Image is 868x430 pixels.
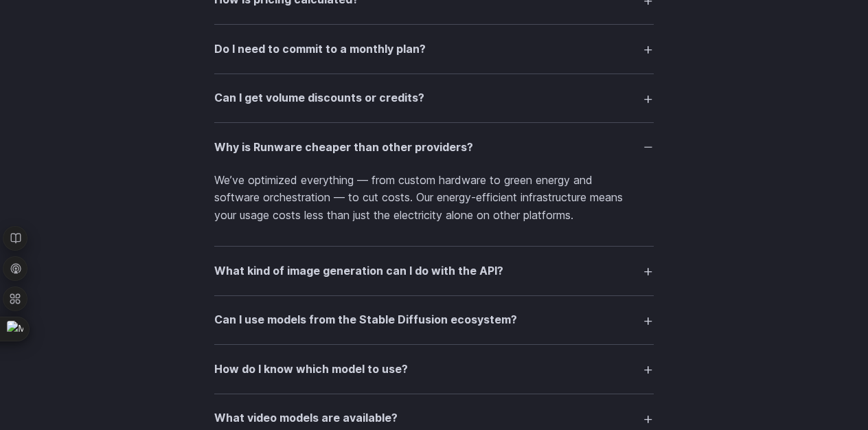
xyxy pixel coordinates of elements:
[214,258,654,284] summary: What kind of image generation can I do with the API?
[214,356,654,382] summary: How do I know which model to use?
[214,139,473,157] h3: Why is Runware cheaper than other providers?
[214,85,654,111] summary: Can I get volume discounts or credits?
[214,262,503,280] h3: What kind of image generation can I do with the API?
[214,89,424,107] h3: Can I get volume discounts or credits?
[214,409,398,427] h3: What video models are available?
[214,307,654,333] summary: Can I use models from the Stable Diffusion ecosystem?
[214,134,654,160] summary: Why is Runware cheaper than other providers?
[214,172,654,225] p: We’ve optimized everything — from custom hardware to green energy and software orchestration — to...
[214,311,517,329] h3: Can I use models from the Stable Diffusion ecosystem?
[214,41,426,58] h3: Do I need to commit to a monthly plan?
[214,361,408,378] h3: How do I know which model to use?
[214,36,654,62] summary: Do I need to commit to a monthly plan?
